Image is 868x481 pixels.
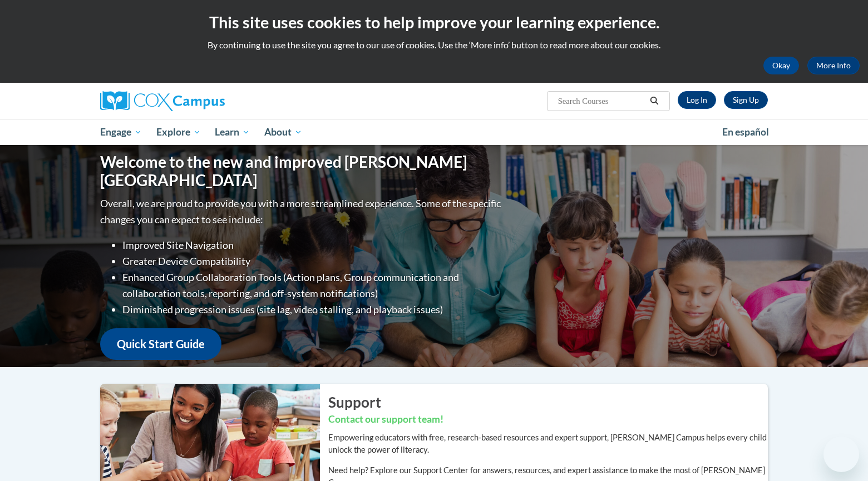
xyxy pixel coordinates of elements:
a: Explore [149,119,208,145]
li: Diminished progression issues (site lag, video stalling, and playback issues) [122,302,504,318]
button: Okay [763,57,799,74]
span: About [264,126,302,139]
h2: Support [328,392,768,412]
h1: Welcome to the new and improved [PERSON_NAME][GEOGRAPHIC_DATA] [100,153,504,190]
div: Main menu [83,119,785,145]
a: Learn [208,119,257,145]
span: En español [722,126,769,138]
iframe: Button to launch messaging window [823,437,859,472]
li: Enhanced Group Collaboration Tools (Action plans, Group communication and collaboration tools, re... [122,269,504,302]
img: Cox Campus [100,91,225,111]
li: Greater Device Compatibility [122,253,504,269]
a: About [257,119,309,145]
p: By continuing to use the site you agree to our use of cookies. Use the ‘More info’ button to read... [8,39,860,51]
li: Improved Site Navigation [122,237,504,253]
p: Overall, we are proud to provide you with a more streamlined experience. Some of the specific cha... [100,196,504,228]
span: Engage [100,126,142,139]
button: Search [646,94,663,108]
input: Search Courses [557,94,646,108]
a: Register [724,91,768,109]
p: Empowering educators with free, research-based resources and expert support, [PERSON_NAME] Campus... [328,432,768,456]
a: Log In [678,91,716,109]
a: Cox Campus [100,91,312,111]
a: Quick Start Guide [100,328,221,360]
h2: This site uses cookies to help improve your learning experience. [8,11,860,33]
h3: Contact our support team! [328,413,768,427]
a: En español [715,121,776,144]
a: More Info [807,57,860,74]
a: Engage [93,119,149,145]
span: Explore [156,126,201,139]
span: Learn [215,126,250,139]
